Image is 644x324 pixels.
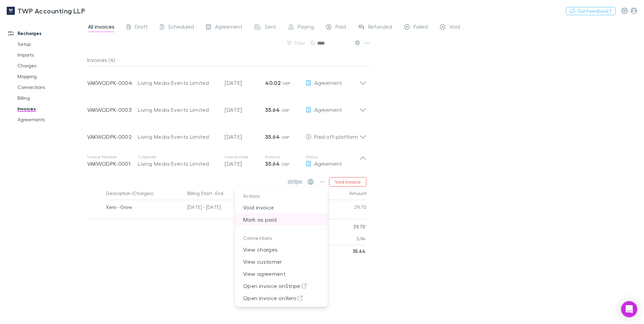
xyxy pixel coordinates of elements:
p: Void invoice [235,201,328,214]
div: Open Intercom Messenger [621,301,637,317]
p: Open invoice on Stripe [235,280,328,292]
p: Connections [235,231,328,244]
p: Actions [235,189,328,201]
a: View customer [235,256,328,268]
a: Open invoice onXero [235,292,328,304]
a: View agreement [235,268,328,280]
a: Open invoice onStripe [235,280,328,292]
p: Open invoice on Xero [235,292,328,304]
a: View charges [235,244,328,256]
p: Mark as paid [235,214,328,226]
